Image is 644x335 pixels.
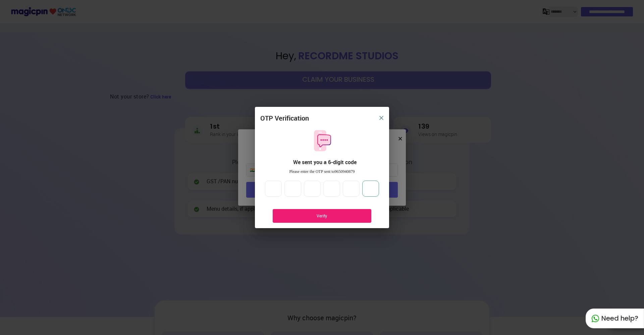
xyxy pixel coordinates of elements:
div: OTP Verification [260,114,309,123]
div: Please enter the OTP sent to 9650940879 [260,169,384,175]
img: 8zTxi7IzMsfkYqyYgBgfvSHvmzQA9juT1O3mhMgBDT8p5s20zMZ2JbefE1IEBlkXHwa7wAFxGwdILBLhkAAAAASUVORK5CYII= [379,116,383,120]
div: We sent you a 6-digit code [266,158,384,166]
div: Verify [283,213,361,219]
div: Need help? [586,309,644,328]
img: whatapp_green.7240e66a.svg [591,315,599,323]
img: otpMessageIcon.11fa9bf9.svg [311,129,333,152]
button: close [375,112,387,124]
